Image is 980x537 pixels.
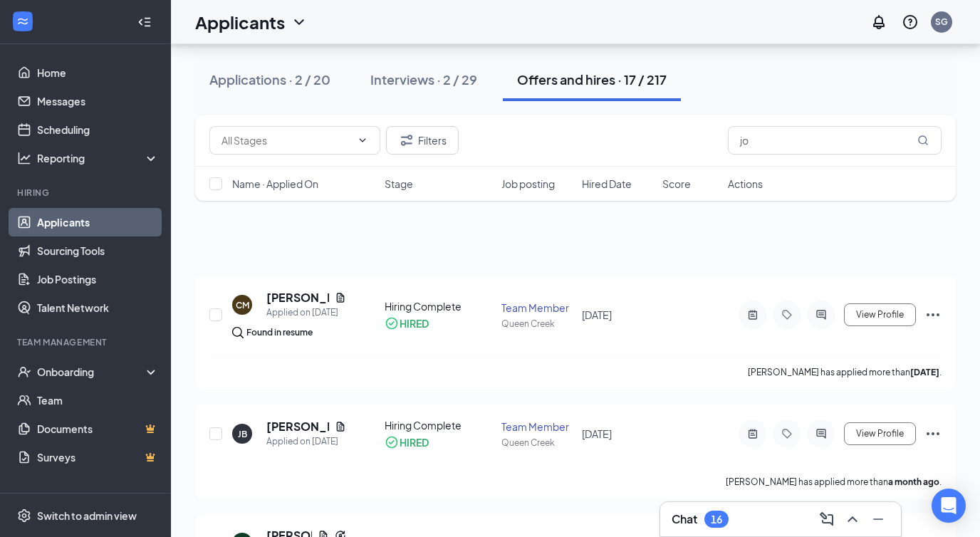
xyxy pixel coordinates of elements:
[672,511,697,527] h3: Chat
[291,14,308,31] svg: ChevronDown
[37,386,159,415] a: Team
[778,309,796,320] svg: Tag
[400,435,429,449] div: HIRED
[910,367,939,377] b: [DATE]
[266,306,346,320] div: Applied on [DATE]
[815,508,838,531] button: ComposeMessage
[778,428,796,439] svg: Tag
[335,421,346,432] svg: Document
[844,511,861,528] svg: ChevronUp
[400,316,429,330] div: HIRED
[37,265,159,293] a: Job Postings
[335,292,346,303] svg: Document
[917,135,929,146] svg: MagnifyingGlass
[385,299,493,313] div: Hiring Complete
[357,135,368,146] svg: ChevronDown
[37,115,159,144] a: Scheduling
[16,14,30,28] svg: WorkstreamLogo
[385,435,399,449] svg: CheckmarkCircle
[856,310,904,320] span: View Profile
[266,434,346,449] div: Applied on [DATE]
[867,508,890,531] button: Minimize
[238,428,247,440] div: JB
[902,14,919,31] svg: QuestionInfo
[517,71,667,88] div: Offers and hires · 17 / 217
[501,318,573,330] div: Queen Creek
[888,476,939,487] b: a month ago
[266,419,329,434] h5: [PERSON_NAME]
[17,336,156,348] div: Team Management
[37,236,159,265] a: Sourcing Tools
[232,177,318,191] span: Name · Applied On
[232,327,244,338] img: search.bf7aa3482b7795d4f01b.svg
[844,303,916,326] button: View Profile
[17,187,156,199] div: Hiring
[37,509,137,523] div: Switch to admin view
[501,437,573,449] div: Queen Creek
[246,325,313,340] div: Found in resume
[37,443,159,471] a: SurveysCrown
[17,509,31,523] svg: Settings
[37,415,159,443] a: DocumentsCrown
[582,308,612,321] span: [DATE]
[744,309,761,320] svg: ActiveNote
[870,511,887,528] svg: Minimize
[726,476,942,488] p: [PERSON_NAME] has applied more than .
[385,177,413,191] span: Stage
[711,513,722,526] div: 16
[17,365,31,379] svg: UserCheck
[841,508,864,531] button: ChevronUp
[924,306,942,323] svg: Ellipses
[37,151,160,165] div: Reporting
[813,309,830,320] svg: ActiveChat
[385,316,399,330] svg: CheckmarkCircle
[195,10,285,34] h1: Applicants
[398,132,415,149] svg: Filter
[37,58,159,87] a: Home
[209,71,330,88] div: Applications · 2 / 20
[728,126,942,155] input: Search in offers and hires
[748,366,942,378] p: [PERSON_NAME] has applied more than .
[662,177,691,191] span: Score
[37,208,159,236] a: Applicants
[818,511,835,528] svg: ComposeMessage
[870,14,887,31] svg: Notifications
[386,126,459,155] button: Filter Filters
[501,419,573,434] div: Team Member
[266,290,329,306] h5: [PERSON_NAME]
[37,365,147,379] div: Onboarding
[924,425,942,442] svg: Ellipses
[221,132,351,148] input: All Stages
[582,177,632,191] span: Hired Date
[37,87,159,115] a: Messages
[856,429,904,439] span: View Profile
[728,177,763,191] span: Actions
[385,418,493,432] div: Hiring Complete
[813,428,830,439] svg: ActiveChat
[935,16,948,28] div: SG
[137,15,152,29] svg: Collapse
[501,177,555,191] span: Job posting
[236,299,249,311] div: CM
[932,489,966,523] div: Open Intercom Messenger
[17,151,31,165] svg: Analysis
[501,301,573,315] div: Team Member
[744,428,761,439] svg: ActiveNote
[37,293,159,322] a: Talent Network
[844,422,916,445] button: View Profile
[370,71,477,88] div: Interviews · 2 / 29
[582,427,612,440] span: [DATE]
